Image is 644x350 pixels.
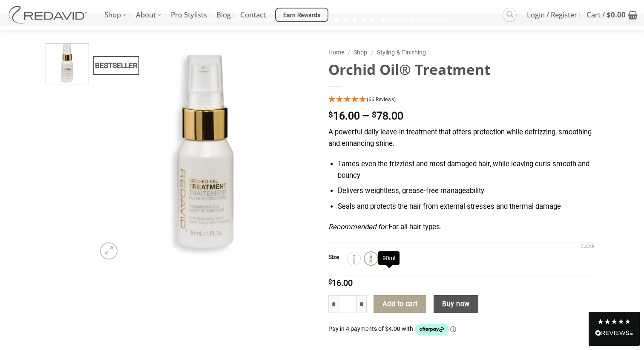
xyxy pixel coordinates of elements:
[339,295,356,313] input: Product quantity
[374,295,426,313] button: Add to cart
[372,111,377,119] span: $
[503,8,517,22] a: Search
[581,244,595,250] a: Clear options
[328,254,339,260] label: Size
[100,242,117,259] a: Zoom
[586,4,626,26] span: Cart /
[338,185,595,197] li: Delivers weightless, grease-free manageability
[377,49,426,56] a: Styling & Finishing
[328,111,333,119] span: $
[328,49,344,56] a: Home
[365,253,377,264] img: 30ml
[328,94,595,106] div: 4.95 Stars - 66 Reviews
[527,4,577,26] span: Login / Register
[328,223,388,231] em: Recommended for:
[597,318,631,325] div: 4.8 Stars
[328,48,595,57] nav: Breadcrumb
[356,295,367,313] input: Increase quantity of Orchid Oil® Treatment
[595,330,633,336] img: REVIEWS.io
[338,201,595,213] li: Seals and protects the hair from external stresses and thermal damage
[607,10,611,20] span: $
[371,49,374,56] span: /
[348,49,350,56] span: /
[328,325,414,332] span: Pay in 4 payments of $4.00 with
[372,110,403,122] bdi: 78.00
[362,110,369,122] span: –
[328,60,595,79] h1: Orchid Oil® Treatment
[595,328,633,339] div: Read All Reviews
[95,43,316,264] img: REDAVID Orchid Oil Treatment - 30ml
[382,253,394,264] img: 90ml
[328,295,339,313] input: Reduce quantity of Orchid Oil® Treatment
[589,312,640,346] div: Read All Reviews
[348,253,359,264] img: 250ml
[328,110,360,122] bdi: 16.00
[434,295,478,313] button: Buy now
[6,6,92,24] img: REDAVID Salon Products | United States
[338,159,595,181] li: Tames even the frizziest and most damaged hair, while leaving curls smooth and bouncy
[354,49,367,56] a: Shop
[367,97,396,102] span: (66 Reviews)
[450,325,456,332] a: Information - Opens a dialog
[328,279,332,285] span: $
[328,278,353,288] bdi: 16.00
[275,8,328,22] a: Earn Rewards
[328,127,595,149] p: A powerful daily leave-in treatment that offers protection while defrizzing, smoothing and enhanc...
[283,11,321,20] span: Earn Rewards
[328,222,595,233] p: For all hair types.
[607,10,626,20] bdi: 0.00
[46,42,89,85] img: REDAVID Orchid Oil Treatment 90ml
